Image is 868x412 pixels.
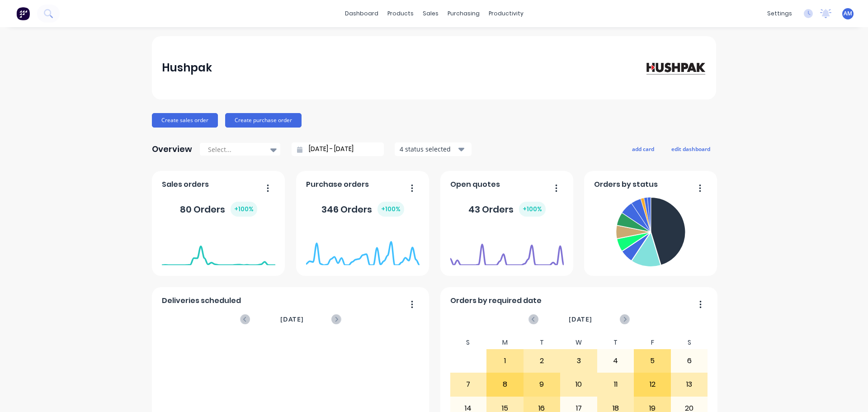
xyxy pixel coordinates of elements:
[569,314,592,324] span: [DATE]
[597,336,634,349] div: T
[487,350,523,372] div: 1
[519,202,546,217] div: + 100 %
[450,179,500,190] span: Open quotes
[162,179,209,190] span: Sales orders
[561,373,597,396] div: 10
[484,7,528,20] div: productivity
[152,140,192,158] div: Overview
[321,202,404,217] div: 346 Orders
[443,7,484,20] div: purchasing
[450,373,486,396] div: 7
[400,144,457,154] div: 4 status selected
[634,373,670,396] div: 12
[486,336,524,349] div: M
[561,350,597,372] div: 3
[162,59,212,77] div: Hushpak
[844,9,852,18] span: AM
[665,143,716,155] button: edit dashboard
[487,373,523,396] div: 8
[306,179,369,190] span: Purchase orders
[671,373,708,396] div: 13
[231,202,257,217] div: + 100 %
[468,202,546,217] div: 43 Orders
[280,314,304,324] span: [DATE]
[626,143,660,155] button: add card
[524,336,561,349] div: T
[560,336,597,349] div: W
[524,350,560,372] div: 2
[763,7,797,20] div: settings
[634,350,670,372] div: 5
[598,350,634,372] div: 4
[643,60,706,76] img: Hushpak
[671,336,708,349] div: S
[225,113,302,128] button: Create purchase order
[594,179,658,190] span: Orders by status
[598,373,634,396] div: 11
[383,7,418,20] div: products
[340,7,383,20] a: dashboard
[524,373,560,396] div: 9
[395,142,472,156] button: 4 status selected
[634,336,671,349] div: F
[16,7,30,20] img: Factory
[418,7,443,20] div: sales
[671,350,708,372] div: 6
[152,113,218,128] button: Create sales order
[450,336,487,349] div: S
[377,202,404,217] div: + 100 %
[180,202,257,217] div: 80 Orders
